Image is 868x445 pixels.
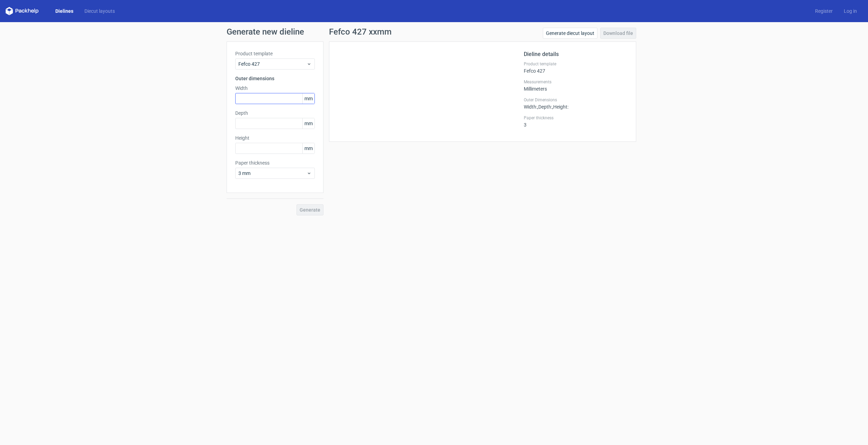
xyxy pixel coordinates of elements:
[524,50,628,58] h2: Dieline details
[524,61,628,74] div: Fefco 427
[50,8,79,15] a: Dielines
[235,85,315,92] label: Width
[329,28,392,36] h1: Fefco 427 xxmm
[524,104,537,110] span: Width :
[238,170,307,177] span: 3 mm
[524,61,628,67] label: Product template
[302,143,314,154] span: mm
[227,28,642,36] h1: Generate new dieline
[79,8,120,15] a: Diecut layouts
[302,93,314,104] span: mm
[235,135,315,141] label: Height
[524,115,628,121] label: Paper thickness
[235,50,315,57] label: Product template
[838,8,862,15] a: Log in
[524,97,628,103] label: Outer Dimensions
[543,28,597,39] a: Generate diecut layout
[235,159,315,166] label: Paper thickness
[238,61,307,67] span: Fefco 427
[537,104,552,110] span: , Depth :
[524,115,628,128] div: 3
[524,79,628,92] div: Millimeters
[810,8,838,15] a: Register
[524,79,628,85] label: Measurements
[552,104,568,110] span: , Height :
[302,118,314,129] span: mm
[235,110,315,117] label: Depth
[235,75,315,82] h3: Outer dimensions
